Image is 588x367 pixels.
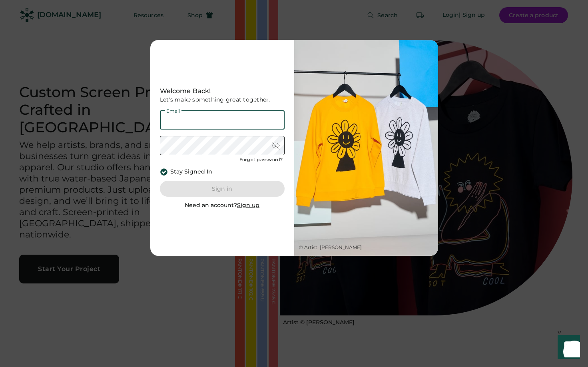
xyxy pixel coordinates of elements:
[160,181,285,197] button: Sign in
[165,109,181,114] div: Email
[294,40,438,256] img: Web-Rendered_Studio-51sRGB.jpg
[160,86,285,96] div: Welcome Back!
[185,201,259,209] div: Need an account?
[550,331,584,365] iframe: Front Chat
[299,244,362,251] div: © Artist: [PERSON_NAME]
[237,201,259,209] u: Sign up
[160,96,285,104] div: Let's make something great together.
[170,168,212,176] div: Stay Signed In
[239,157,283,163] div: Forgot password?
